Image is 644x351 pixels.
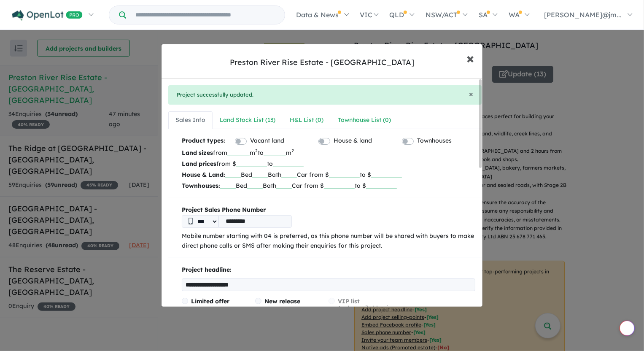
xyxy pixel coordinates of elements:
b: Land prices [182,160,216,167]
b: Townhouses: [182,182,220,189]
b: Land sizes [182,149,213,157]
b: House & Land: [182,171,225,178]
div: Preston River Rise Estate - [GEOGRAPHIC_DATA] [230,57,414,68]
label: Townhouses [417,136,452,146]
img: Openlot PRO Logo White [12,10,83,21]
img: Phone icon [189,218,193,224]
p: from m to m [182,147,476,158]
span: New release [264,297,300,305]
label: Vacant land [250,136,284,146]
div: Project successfully updated. [168,85,482,105]
p: Mobile number starting with 04 is preferred, as this phone number will be shared with buyers to m... [182,231,476,251]
p: Bed Bath Car from $ to $ [182,180,476,191]
div: H&L List ( 0 ) [290,115,323,125]
sup: 2 [255,148,258,154]
input: Try estate name, suburb, builder or developer [128,6,283,24]
button: Close [469,90,473,98]
span: Limited offer [191,297,229,305]
p: Bed Bath Car from $ to $ [182,169,476,180]
label: House & land [334,136,372,146]
div: Townhouse List ( 0 ) [338,115,391,125]
div: Land Stock List ( 13 ) [220,115,275,125]
span: × [466,49,474,67]
p: from $ to [182,158,476,169]
p: Project headline: [182,265,476,275]
sup: 2 [291,148,294,154]
span: × [469,89,473,99]
b: Product types: [182,136,225,147]
div: Sales Info [175,115,205,125]
span: [PERSON_NAME]@jm... [544,11,622,19]
b: Project Sales Phone Number [182,205,476,215]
